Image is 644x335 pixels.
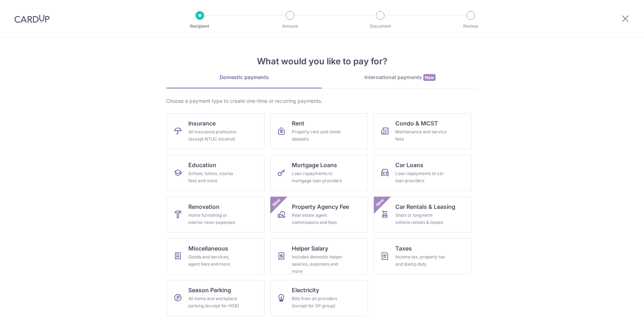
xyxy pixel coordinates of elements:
[292,295,344,309] div: Bills from all providers (except for SP group)
[374,113,471,149] a: Condo & MCSTMaintenance and service fees
[395,244,412,253] span: Taxes
[188,253,240,268] div: Goods and services, agent fees and more
[270,238,368,274] a: Helper SalaryIncludes domestic helper salaries, expenses and more
[188,119,216,128] span: Insurance
[167,238,264,274] a: MiscellaneousGoods and services, agent fees and more
[444,23,497,30] p: Review
[188,286,231,294] span: Season Parking
[374,155,471,191] a: Car LoansLoan repayments to car loan providers
[167,280,264,316] a: Season ParkingAll home and workplace parking (except for HDB)
[395,170,447,184] div: Loan repayments to car loan providers
[270,155,368,191] a: Mortgage LoansLoan repayments to mortgage loan providers
[292,253,344,275] div: Includes domestic helper salaries, expenses and more
[292,212,344,226] div: Real estate agent commissions and fees
[292,244,328,253] span: Helper Salary
[395,128,447,143] div: Maintenance and service fees
[14,14,50,23] img: CardUp
[167,113,264,149] a: InsuranceAll insurance premiums (except NTUC Income)
[167,197,264,233] a: RenovationHome furnishing or interior reno-expenses
[188,295,240,309] div: All home and workplace parking (except for HDB)
[598,313,637,331] iframe: Opens a widget where you can find more information
[188,202,220,211] span: Renovation
[292,286,319,294] span: Electricity
[374,238,471,274] a: TaxesIncome tax, property tax and stamp duty
[395,253,447,268] div: Income tax, property tax and stamp duty
[354,23,407,30] p: Document
[374,197,386,208] span: New
[395,202,455,211] span: Car Rentals & Leasing
[166,55,478,68] h4: What would you like to pay for?
[374,197,471,233] a: Car Rentals & LeasingShort or long‑term vehicle rentals & leasesNew
[167,155,264,191] a: EducationSchool, tuition, course fees and more
[395,212,447,226] div: Short or long‑term vehicle rentals & leases
[395,119,438,128] span: Condo & MCST
[188,212,240,226] div: Home furnishing or interior reno-expenses
[188,128,240,143] div: All insurance premiums (except NTUC Income)
[292,202,349,211] span: Property Agency Fee
[173,23,226,30] p: Recipient
[292,161,337,169] span: Mortgage Loans
[292,128,344,143] div: Property rent and rental deposits
[188,244,228,253] span: Miscellaneous
[188,170,240,184] div: School, tuition, course fees and more
[270,113,368,149] a: RentProperty rent and rental deposits
[292,170,344,184] div: Loan repayments to mortgage loan providers
[423,74,436,81] span: New
[263,23,317,30] p: Amount
[166,97,478,105] div: Choose a payment type to create one-time or recurring payments.
[166,74,322,81] div: Domestic payments
[271,197,282,208] span: New
[188,161,216,169] span: Education
[270,280,368,316] a: ElectricityBills from all providers (except for SP group)
[322,74,478,81] div: International payments
[270,197,368,233] a: Property Agency FeeReal estate agent commissions and feesNew
[395,161,423,169] span: Car Loans
[292,119,304,128] span: Rent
